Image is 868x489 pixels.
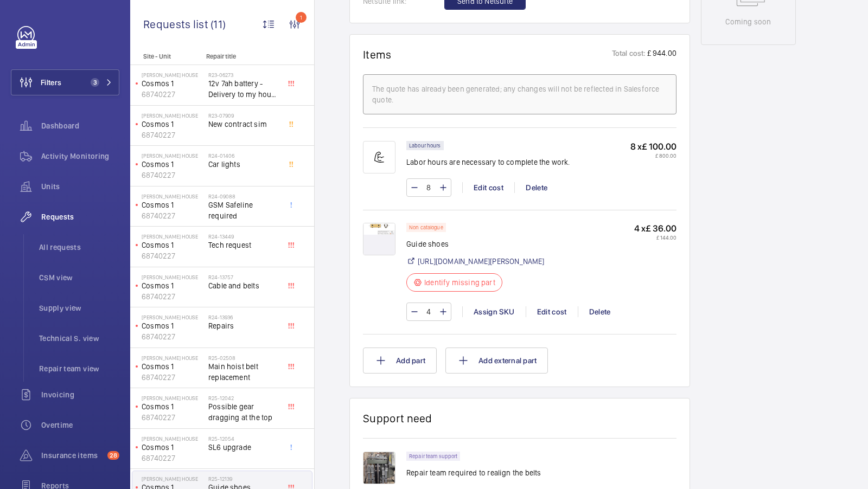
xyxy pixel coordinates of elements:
p: 68740227 [142,89,204,100]
p: 68740227 [142,412,204,423]
span: Activity Monitoring [41,151,119,162]
p: [PERSON_NAME] House [142,274,204,280]
p: Cosmos 1 [142,200,204,210]
button: Filters3 [11,69,119,95]
p: Non catalogue [409,226,443,229]
span: Units [41,181,119,192]
h2: R24-13449 [208,233,280,240]
p: Cosmos 1 [142,361,204,372]
p: Repair title [206,53,278,60]
div: Assign SKU [462,306,526,317]
p: £ 144.00 [634,234,676,241]
span: 12v 7ah battery - Delivery to my house please [208,78,280,100]
p: [PERSON_NAME] House [142,233,204,240]
p: £ 800.00 [630,152,676,159]
img: muscle-sm.svg [363,141,395,173]
span: Main hoist belt replacement [208,361,280,383]
span: Car lights [208,159,280,170]
h2: R25-02508 [208,355,280,361]
span: Requests list [143,17,210,31]
img: 1757663822330-bfc774d2-2c08-4355-8090-ee59e0fb95ab [363,223,395,255]
span: Filters [41,77,61,88]
h2: R25-12042 [208,395,280,401]
p: Labor hours are necessary to complete the work. [406,157,570,168]
span: GSM Safeline required [208,200,280,221]
div: Delete [514,182,558,193]
h2: R23-06273 [208,72,280,78]
p: [PERSON_NAME] House [142,112,204,119]
p: 68740227 [142,250,204,261]
p: [PERSON_NAME] House [142,72,204,78]
p: 68740227 [142,331,204,342]
div: Edit cost [526,306,578,317]
span: Repair team view [39,363,119,374]
p: Cosmos 1 [142,159,204,170]
p: Guide shoes [406,239,545,249]
p: [PERSON_NAME] House [142,475,204,482]
span: CSM view [39,272,119,283]
p: 68740227 [142,291,204,302]
span: All requests [39,242,119,253]
h2: R24-13757 [208,274,280,280]
p: [PERSON_NAME] House [142,152,204,159]
p: [PERSON_NAME] House [142,193,204,200]
h2: R25-12054 [208,435,280,442]
p: 4 x £ 36.00 [634,223,676,234]
p: [PERSON_NAME] House [142,355,204,361]
span: Insurance items [41,450,103,461]
p: [PERSON_NAME] House [142,395,204,401]
div: Delete [578,306,622,317]
span: 28 [107,451,119,460]
p: Repair team support [409,454,457,458]
h2: R24-13936 [208,314,280,320]
p: Cosmos 1 [142,240,204,250]
h1: Items [363,48,392,61]
p: Cosmos 1 [142,280,204,291]
span: Possible gear dragging at the top [208,401,280,423]
p: Cosmos 1 [142,442,204,453]
p: Cosmos 1 [142,320,204,331]
span: Tech request [208,240,280,250]
p: [PERSON_NAME] House [142,314,204,320]
p: Identify missing part [424,277,495,288]
div: The quote has already been generated; any changes will not be reflected in Salesforce quote. [372,83,667,105]
p: 68740227 [142,130,204,140]
h2: R24-01406 [208,152,280,159]
button: Add external part [445,348,548,374]
h2: R24-09088 [208,193,280,200]
p: Total cost: [612,48,646,61]
p: 68740227 [142,170,204,181]
span: Dashboard [41,120,119,131]
span: 3 [91,78,99,87]
span: Technical S. view [39,333,119,344]
p: Cosmos 1 [142,119,204,130]
img: 1757663822469-072b667a-817f-4b77-a305-c3295b8eb310 [363,452,395,484]
span: Overtime [41,420,119,430]
span: SL6 upgrade [208,442,280,453]
p: Cosmos 1 [142,401,204,412]
span: Invoicing [41,389,119,400]
h1: Support need [363,411,432,425]
p: £ 944.00 [646,48,676,61]
p: Site - Unit [130,53,202,60]
p: 68740227 [142,372,204,383]
p: Cosmos 1 [142,78,204,89]
p: Repair team required to realign the belts [406,467,541,478]
p: Labour hours [409,144,441,147]
p: 68740227 [142,453,204,464]
span: Requests [41,211,119,222]
span: Supply view [39,303,119,313]
span: New contract sim [208,119,280,130]
h2: R25-12139 [208,475,280,482]
p: Coming soon [725,16,771,27]
h2: R23-07909 [208,112,280,119]
p: [PERSON_NAME] House [142,435,204,442]
p: 68740227 [142,210,204,221]
button: Add part [363,348,437,374]
div: Edit cost [462,182,514,193]
p: 8 x £ 100.00 [630,141,676,152]
a: [URL][DOMAIN_NAME][PERSON_NAME] [418,256,545,267]
span: Repairs [208,320,280,331]
span: Cable and belts [208,280,280,291]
